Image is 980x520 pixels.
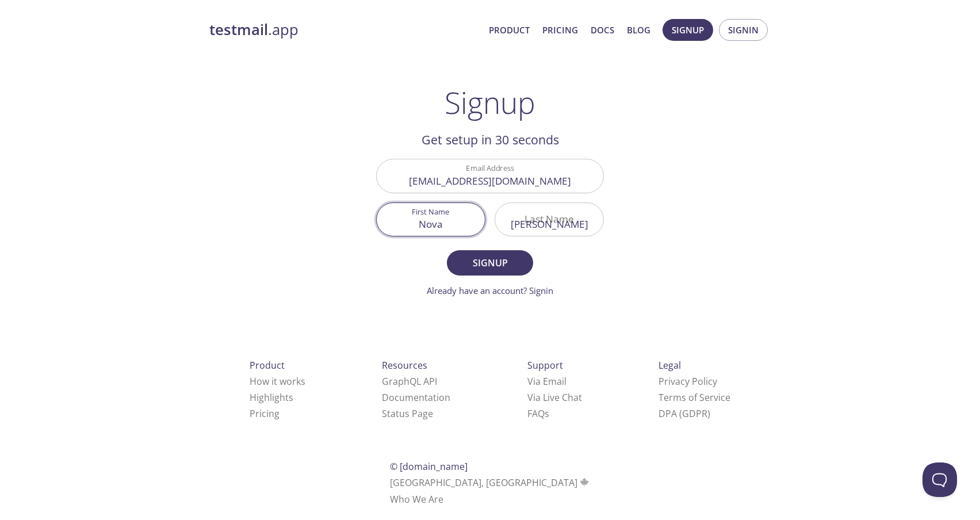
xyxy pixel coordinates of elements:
[659,375,717,388] a: Privacy Policy
[209,20,480,40] a: testmail.app
[922,462,957,497] iframe: Help Scout Beacon - Open
[527,391,582,404] a: Via Live Chat
[672,22,704,37] span: Signup
[542,22,578,37] a: Pricing
[659,359,681,372] span: Legal
[427,285,553,296] a: Already have an account? Signin
[382,391,450,404] a: Documentation
[250,375,305,388] a: How it works
[250,359,285,372] span: Product
[527,359,563,372] span: Support
[382,375,437,388] a: GraphQL API
[445,85,535,120] h1: Signup
[489,22,530,37] a: Product
[663,19,713,41] button: Signup
[659,407,710,420] a: DPA (GDPR)
[382,359,427,372] span: Resources
[728,22,759,37] span: Signin
[250,391,293,404] a: Highlights
[659,391,730,404] a: Terms of Service
[390,476,591,489] span: [GEOGRAPHIC_DATA], [GEOGRAPHIC_DATA]
[719,19,768,41] button: Signin
[382,407,433,420] a: Status Page
[527,407,549,420] a: FAQ
[376,130,604,150] h2: Get setup in 30 seconds
[545,407,549,420] span: s
[447,250,533,276] button: Signup
[460,255,520,271] span: Signup
[591,22,614,37] a: Docs
[390,493,443,506] a: Who We Are
[627,22,650,37] a: Blog
[209,20,268,40] strong: testmail
[390,460,468,473] span: © [DOMAIN_NAME]
[250,407,280,420] a: Pricing
[527,375,566,388] a: Via Email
